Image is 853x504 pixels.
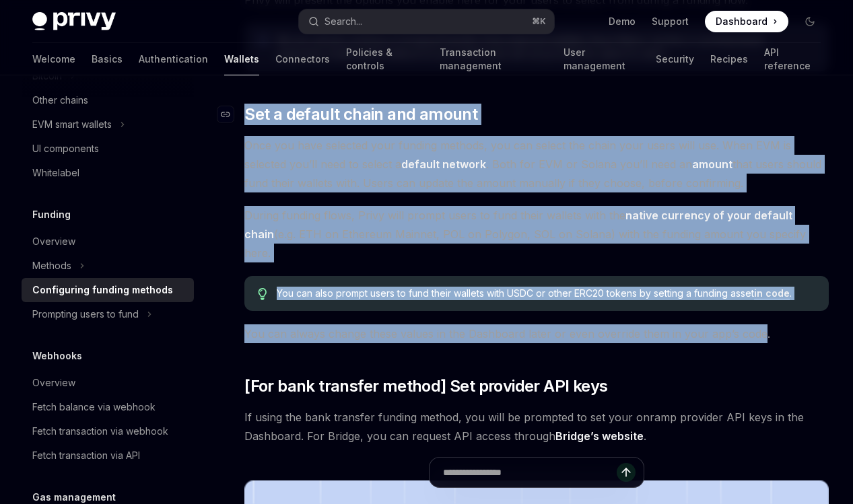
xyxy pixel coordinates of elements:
[32,165,79,181] div: Whitelabel
[32,43,75,75] a: Welcome
[32,141,99,157] div: UI components
[244,408,829,445] span: If using the bank transfer funding method, you will be prompted to set your onramp provider API k...
[22,278,194,302] a: Configuring funding methods
[32,375,75,391] div: Overview
[443,458,617,487] input: Ask a question...
[705,11,788,32] a: Dashboard
[244,375,607,397] span: [For bank transfer method] Set provider API keys
[325,13,362,30] div: Search...
[799,11,821,32] button: Toggle dark mode
[22,112,194,137] button: Toggle EVM smart wallets section
[244,206,829,262] span: During funding flows, Privy will prompt users to fund their wallets with the (e.g. ETH on Ethereu...
[217,104,244,125] a: Navigate to header
[244,104,477,125] span: Set a default chain and amount
[32,116,112,133] div: EVM smart wallets
[22,371,194,395] a: Overview
[346,43,423,75] a: Policies & controls
[139,43,208,75] a: Authentication
[32,12,116,31] img: dark logo
[32,348,82,364] h5: Webhooks
[32,233,75,250] div: Overview
[32,306,139,322] div: Prompting users to fund
[277,287,815,300] span: You can also prompt users to fund their wallets with USDC or other ERC20 tokens by setting a fund...
[692,157,732,171] strong: amount
[22,137,194,161] a: UI components
[32,282,173,298] div: Configuring funding methods
[32,207,71,223] h5: Funding
[299,9,555,34] button: Open search
[609,15,636,28] a: Demo
[22,161,194,185] a: Whitelabel
[32,92,88,108] div: Other chains
[32,423,168,439] div: Fetch transaction via webhook
[32,399,156,415] div: Fetch balance via webhook
[656,43,694,75] a: Security
[22,88,194,112] a: Other chains
[32,447,140,464] div: Fetch transaction via API
[764,43,821,75] a: API reference
[244,324,829,343] span: You can always change these values in the Dashboard later or even override them in your app’s code.
[555,429,644,443] a: Bridge’s website
[564,43,640,75] a: User management
[401,157,486,171] strong: default network
[22,302,194,326] button: Toggle Prompting users to fund section
[716,15,767,28] span: Dashboard
[22,395,194,419] a: Fetch balance via webhook
[244,136,829,192] span: Once you have selected your funding methods, you can select the chain your users will use. When E...
[617,463,636,482] button: Send message
[275,43,330,75] a: Connectors
[22,229,194,254] a: Overview
[22,443,194,468] a: Fetch transaction via API
[22,419,194,443] a: Fetch transaction via webhook
[32,258,71,274] div: Methods
[754,287,790,299] a: in code
[92,43,123,75] a: Basics
[22,254,194,278] button: Toggle Methods section
[440,43,547,75] a: Transaction management
[224,43,259,75] a: Wallets
[710,43,748,75] a: Recipes
[532,16,546,27] span: ⌘ K
[652,15,689,28] a: Support
[258,288,267,300] svg: Tip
